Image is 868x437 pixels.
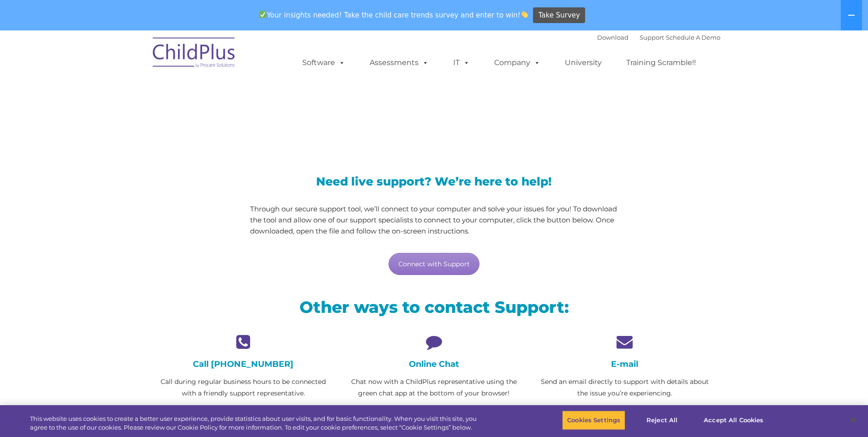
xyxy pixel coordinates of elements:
[536,376,713,399] p: Send an email directly to support with details about the issue you’re experiencing.
[536,359,713,369] h4: E-mail
[640,34,664,41] a: Support
[148,31,240,77] img: ChildPlus by Procare Solutions
[250,204,618,237] p: Through our secure support tool, we’ll connect to your computer and solve your issues for you! To...
[346,376,522,399] p: Chat now with a ChildPlus representative using the green chat app at the bottom of your browser!
[360,54,438,72] a: Assessments
[556,54,611,72] a: University
[597,34,629,41] a: Download
[562,411,625,430] button: Cookies Settings
[485,54,550,72] a: Company
[346,359,522,369] h4: Online Chat
[259,11,266,18] img: ✅
[444,54,479,72] a: IT
[155,376,332,399] p: Call during regular business hours to be connected with a friendly support representative.
[666,34,720,41] a: Schedule A Demo
[633,411,691,430] button: Reject All
[617,54,705,72] a: Training Scramble!!
[155,297,713,317] h2: Other ways to contact Support:
[699,411,768,430] button: Accept All Cookies
[250,176,618,187] h3: Need live support? We’re here to help!
[155,97,500,125] span: LiveSupport with SplashTop
[521,11,528,18] img: 👏
[30,414,478,432] div: This website uses cookies to create a better user experience, provide statistics about user visit...
[533,7,585,24] a: Take Survey
[539,7,580,24] span: Take Survey
[843,410,863,430] button: Close
[389,253,479,275] a: Connect with Support
[155,359,332,369] h4: Call [PHONE_NUMBER]
[256,6,532,24] span: Your insights needed! Take the child care trends survey and enter to win!
[597,34,720,41] font: |
[293,54,354,72] a: Software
